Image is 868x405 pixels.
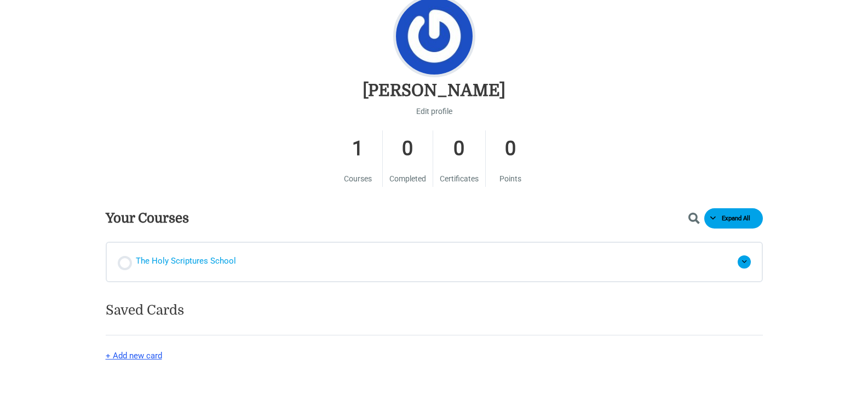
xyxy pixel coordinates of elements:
[389,130,426,167] strong: 0
[389,174,426,183] span: Completed
[704,208,763,229] button: Expand All
[492,130,528,167] strong: 0
[106,210,189,227] h3: Your Courses
[688,212,706,225] button: Show Courses Search Field
[340,130,376,167] strong: 1
[118,256,132,270] div: Not started
[499,174,521,183] span: Points
[716,215,757,223] span: Expand All
[416,104,452,118] a: Edit profile
[136,254,236,270] span: The Holy Scriptures School
[106,350,162,362] button: + Add new card
[440,174,479,183] span: Certificates
[118,254,732,270] a: Not started The Holy Scriptures School
[363,80,505,101] h2: [PERSON_NAME]
[440,130,479,167] strong: 0
[344,174,372,183] span: Courses
[106,304,763,326] h2: Saved Cards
